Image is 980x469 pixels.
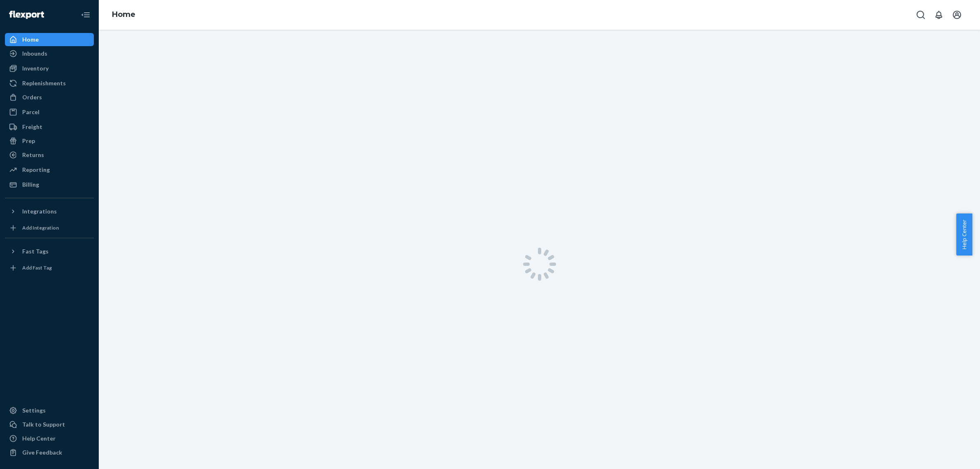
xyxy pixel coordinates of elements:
[956,213,972,256] button: Help Center
[5,178,94,191] a: Billing
[22,108,40,116] div: Parcel
[22,35,39,44] div: Home
[5,221,94,234] a: Add Integration
[5,62,94,75] a: Inventory
[5,77,94,90] a: Replenishments
[22,151,44,159] div: Returns
[22,93,42,101] div: Orders
[22,420,65,429] div: Talk to Support
[5,261,94,274] a: Add Fast Tag
[5,148,94,162] a: Returns
[5,245,94,258] button: Fast Tags
[5,418,94,431] button: Talk to Support
[22,224,59,231] div: Add Integration
[912,7,929,23] button: Open Search Box
[22,247,49,256] div: Fast Tags
[5,134,94,148] a: Prep
[9,11,44,19] img: Flexport logo
[5,33,94,46] a: Home
[22,79,66,87] div: Replenishments
[22,166,50,174] div: Reporting
[5,47,94,60] a: Inbounds
[112,10,135,19] a: Home
[22,448,62,457] div: Give Feedback
[105,3,142,27] ol: breadcrumbs
[22,137,35,145] div: Prep
[22,49,47,58] div: Inbounds
[22,64,49,73] div: Inventory
[5,106,94,119] a: Parcel
[5,91,94,104] a: Orders
[5,163,94,176] a: Reporting
[5,432,94,445] a: Help Center
[22,264,52,271] div: Add Fast Tag
[5,404,94,417] a: Settings
[22,434,56,443] div: Help Center
[5,205,94,218] button: Integrations
[5,120,94,134] a: Freight
[22,207,57,216] div: Integrations
[949,7,965,23] button: Open account menu
[931,7,947,23] button: Open notifications
[22,406,46,415] div: Settings
[22,123,42,131] div: Freight
[77,7,94,23] button: Close Navigation
[22,181,39,189] div: Billing
[5,446,94,459] button: Give Feedback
